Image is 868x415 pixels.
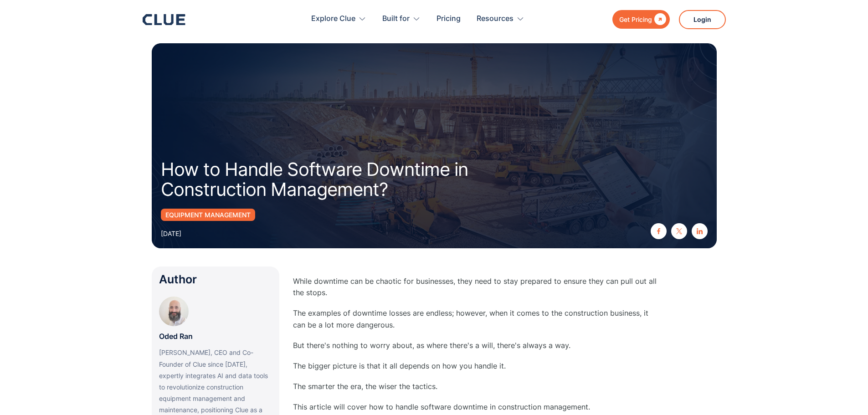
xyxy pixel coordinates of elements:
div: Built for [382,5,421,33]
h1: How to Handle Software Downtime in Construction Management? [161,159,544,200]
a: Pricing [437,5,461,33]
a: Get Pricing [612,10,670,29]
a: Equipment Management [161,209,255,221]
p: This article will cover how to handle software downtime in construction management. [293,401,657,413]
a: Login [679,10,726,29]
p: But there's nothing to worry about, as where there's a will, there's always a way. [293,340,657,351]
div:  [652,14,666,25]
p: While downtime can be chaotic for businesses, they need to stay prepared to ensure they can pull ... [293,276,657,298]
div: Resources [477,5,524,33]
img: linkedin icon [697,228,703,234]
div: Author [159,274,272,285]
img: facebook icon [656,228,662,234]
img: Oded Ran [159,297,189,326]
div: Resources [477,5,514,33]
p: The examples of downtime losses are endless; however, when it comes to the construction business,... [293,307,657,330]
div: Explore Clue [311,5,355,33]
div: Explore Clue [311,5,366,33]
img: twitter X icon [676,228,682,234]
p: The bigger picture is that it all depends on how you handle it. [293,360,657,372]
div: Get Pricing [619,14,652,25]
div: [DATE] [161,228,181,239]
div: Built for [382,5,410,33]
p: Oded Ran [159,331,193,342]
p: The smarter the era, the wiser the tactics. [293,381,657,392]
